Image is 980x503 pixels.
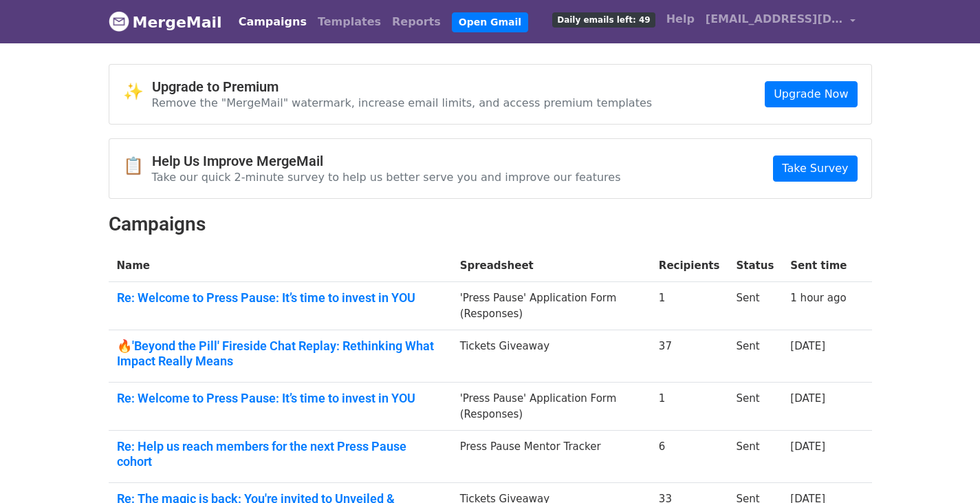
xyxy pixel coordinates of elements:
[765,81,857,107] a: Upgrade Now
[109,11,129,32] img: MergeMail logo
[123,82,152,102] span: ✨
[790,340,825,352] a: [DATE]
[233,8,312,36] a: Campaigns
[728,383,782,431] td: Sent
[547,6,660,33] a: Daily emails left: 49
[651,431,728,483] td: 6
[728,282,782,330] td: Sent
[452,330,651,383] td: Tickets Giveaway
[728,250,782,282] th: Status
[152,96,653,110] p: Remove the "MergeMail" watermark, increase email limits, and access premium templates
[152,170,621,184] p: Take our quick 2-minute survey to help us better serve you and improve our features
[773,156,857,182] a: Take Survey
[123,156,152,176] span: 📋
[452,282,651,330] td: 'Press Pause' Application Form (Responses)
[790,392,825,405] a: [DATE]
[706,11,843,28] span: [EMAIL_ADDRESS][DOMAIN_NAME]
[651,282,728,330] td: 1
[651,330,728,383] td: 37
[109,213,872,236] h2: Campaigns
[312,8,386,36] a: Templates
[782,250,855,282] th: Sent time
[452,12,528,32] a: Open Gmail
[552,12,655,28] span: Daily emails left: 49
[728,330,782,383] td: Sent
[651,250,728,282] th: Recipients
[117,339,444,368] a: 🔥'Beyond the Pill' Fireside Chat Replay: Rethinking What Impact Really Means
[452,250,651,282] th: Spreadsheet
[452,431,651,483] td: Press Pause Mentor Tracker
[790,440,825,453] a: [DATE]
[452,383,651,431] td: 'Press Pause' Application Form (Responses)
[109,250,452,282] th: Name
[152,78,653,95] h4: Upgrade to Premium
[152,153,621,169] h4: Help Us Improve MergeMail
[386,8,446,36] a: Reports
[109,8,222,36] a: MergeMail
[700,6,861,38] a: [EMAIL_ADDRESS][DOMAIN_NAME]
[117,290,444,306] a: Re: Welcome to Press Pause: It’s time to invest in YOU
[651,383,728,431] td: 1
[117,391,444,406] a: Re: Welcome to Press Pause: It’s time to invest in YOU
[790,292,846,304] a: 1 hour ago
[661,6,700,33] a: Help
[117,439,444,469] a: Re: Help us reach members for the next Press Pause cohort
[728,431,782,483] td: Sent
